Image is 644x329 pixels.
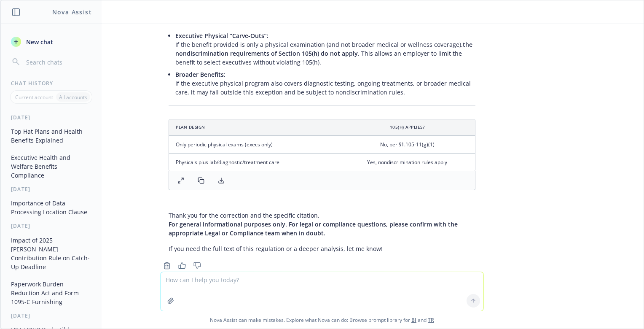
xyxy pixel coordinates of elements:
[175,70,225,78] span: Broader Benefits:
[1,114,102,121] div: [DATE]
[1,186,102,193] div: [DATE]
[169,211,475,237] p: Thank you for the correction and the specific citation.
[175,30,475,68] li: If the benefit provided is only a physical examination (and not broader medical or wellness cover...
[8,151,95,182] button: Executive Health and Welfare Benefits Compliance
[175,40,472,57] span: the nondiscrimination requirements of Section 105(h) do not apply
[428,316,434,324] a: TR
[8,124,95,147] button: Top Hat Plans and Health Benefits Explained
[339,119,475,135] th: 105(h) Applies?
[1,222,102,229] div: [DATE]
[24,38,53,46] span: New chat
[163,262,171,270] svg: Copy to clipboard
[339,153,475,171] td: Yes, nondiscrimination rules apply
[169,135,339,153] td: Only periodic physical exams (execs only)
[15,94,53,101] p: Current account
[169,244,475,253] p: If you need the full text of this regulation or a deeper analysis, let me know!
[339,135,475,153] td: No, per §1.105-11(g)(1)
[8,233,95,274] button: Impact of 2025 [PERSON_NAME] Contribution Rule on Catch-Up Deadline
[169,119,339,135] th: Plan Design
[175,32,268,40] span: Executive Physical “Carve-Outs”:
[52,8,92,16] h1: Nova Assist
[175,68,475,98] li: If the executive physical program also covers diagnostic testing, ongoing treatments, or broader ...
[8,277,95,309] button: Paperwork Burden Reduction Act and Form 1095-C Furnishing
[191,260,204,272] button: Thumbs down
[411,316,416,324] a: BI
[59,94,87,101] p: All accounts
[1,80,102,87] div: Chat History
[169,220,458,237] span: For general informational purposes only. For legal or compliance questions, please confirm with t...
[4,311,640,329] span: Nova Assist can make mistakes. Explore what Nova can do: Browse prompt library for and
[24,56,91,68] input: Search chats
[8,34,95,49] button: New chat
[169,153,339,171] td: Physicals plus lab/diagnostic/treatment care
[8,196,95,219] button: Importance of Data Processing Location Clause
[1,312,102,319] div: [DATE]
